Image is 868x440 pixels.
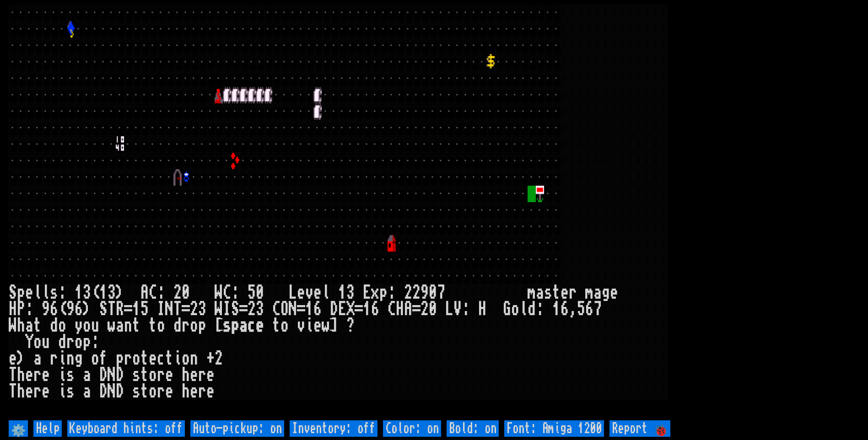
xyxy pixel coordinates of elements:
[42,334,50,350] div: u
[25,334,33,350] div: Y
[75,284,83,301] div: 1
[58,350,66,367] div: i
[346,301,355,317] div: X
[346,317,355,334] div: ?
[140,284,149,301] div: A
[116,367,124,383] div: D
[157,383,165,400] div: r
[552,284,561,301] div: t
[9,284,17,301] div: S
[561,301,569,317] div: 6
[289,301,297,317] div: N
[25,367,33,383] div: e
[313,301,322,317] div: 6
[388,284,396,301] div: :
[305,317,313,334] div: i
[149,317,157,334] div: t
[149,383,157,400] div: o
[330,317,338,334] div: ]
[447,420,499,437] input: Bold: on
[363,284,371,301] div: E
[528,284,536,301] div: m
[83,383,91,400] div: a
[75,301,83,317] div: 6
[190,350,198,367] div: n
[198,301,206,317] div: 3
[190,301,198,317] div: 2
[75,350,83,367] div: g
[17,367,25,383] div: h
[256,301,264,317] div: 3
[165,301,173,317] div: N
[223,301,231,317] div: I
[157,367,165,383] div: r
[536,301,544,317] div: :
[290,420,377,437] input: Inventory: off
[206,367,215,383] div: e
[609,420,670,437] input: Report 🐞
[99,301,108,317] div: S
[91,350,99,367] div: o
[50,284,58,301] div: s
[157,317,165,334] div: o
[429,301,437,317] div: 0
[149,350,157,367] div: e
[25,317,33,334] div: a
[280,301,289,317] div: O
[206,350,215,367] div: +
[231,284,239,301] div: :
[198,317,206,334] div: p
[462,301,470,317] div: :
[182,284,190,301] div: 0
[297,317,305,334] div: v
[25,383,33,400] div: e
[116,350,124,367] div: p
[91,334,99,350] div: :
[33,284,42,301] div: l
[58,334,66,350] div: d
[223,284,231,301] div: C
[140,301,149,317] div: 5
[33,334,42,350] div: o
[50,350,58,367] div: r
[511,301,519,317] div: o
[66,350,75,367] div: n
[42,367,50,383] div: e
[165,383,173,400] div: e
[58,284,66,301] div: :
[297,284,305,301] div: e
[165,367,173,383] div: e
[552,301,561,317] div: 1
[99,350,108,367] div: f
[445,301,453,317] div: L
[58,301,66,317] div: (
[75,317,83,334] div: y
[58,383,66,400] div: i
[338,301,346,317] div: E
[108,301,116,317] div: T
[313,317,322,334] div: e
[371,284,379,301] div: x
[157,284,165,301] div: :
[140,367,149,383] div: t
[165,350,173,367] div: t
[66,334,75,350] div: r
[173,317,182,334] div: d
[66,301,75,317] div: 9
[396,301,404,317] div: H
[330,301,338,317] div: D
[66,367,75,383] div: s
[140,350,149,367] div: t
[536,284,544,301] div: a
[190,383,198,400] div: e
[248,301,256,317] div: 2
[42,284,50,301] div: l
[9,317,17,334] div: W
[42,301,50,317] div: 9
[569,301,577,317] div: ,
[99,367,108,383] div: D
[305,301,313,317] div: 1
[108,317,116,334] div: w
[91,284,99,301] div: (
[610,284,618,301] div: e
